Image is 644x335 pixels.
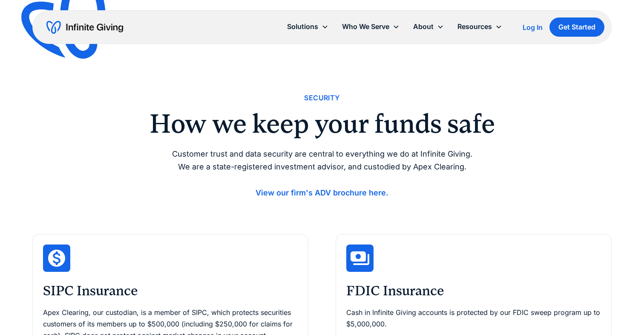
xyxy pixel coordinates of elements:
[104,111,540,137] h2: How we keep your funds safe
[342,21,389,32] div: Who We Serve
[451,17,509,36] div: Resources
[280,17,335,36] div: Solutions
[523,24,543,31] div: Log In
[346,282,601,300] h3: FDIC Insurance
[304,92,339,104] div: Security
[335,17,406,36] div: Who We Serve
[406,17,451,36] div: About
[287,21,318,32] div: Solutions
[346,307,601,330] p: Cash in Infinite Giving accounts is protected by our FDIC sweep program up to $5,000,000.
[43,282,298,300] h3: SIPC Insurance
[457,21,492,32] div: Resources
[46,20,123,34] a: home
[549,17,604,37] a: Get Started
[104,148,540,200] p: Customer trust and data security are central to everything we do at Infinite Giving. We are a sta...
[256,188,388,197] a: View our firm's ADV brochure here.
[523,22,543,32] a: Log In
[413,21,434,32] div: About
